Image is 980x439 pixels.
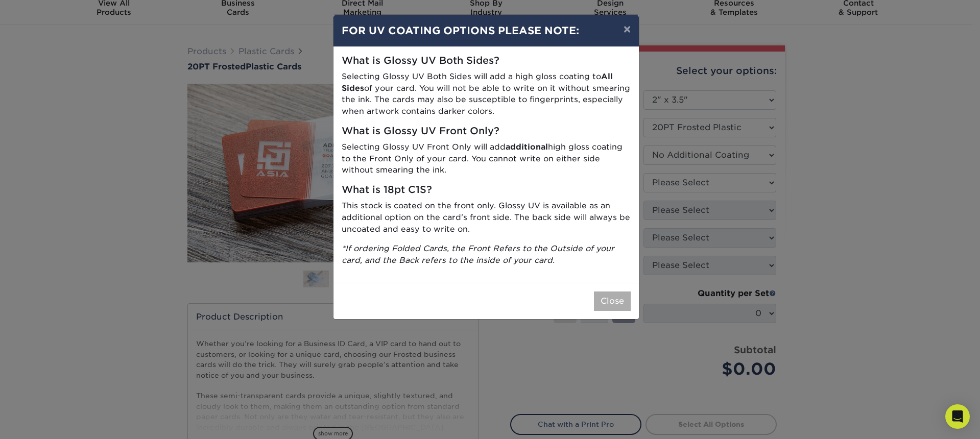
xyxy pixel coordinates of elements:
[342,141,631,176] p: Selecting Glossy UV Front Only will add high gloss coating to the Front Only of your card. You ca...
[342,243,614,265] i: *If ordering Folded Cards, the Front Refers to the Outside of your card, and the Back refers to t...
[342,23,631,38] h4: FOR UV COATING OPTIONS PLEASE NOTE:
[342,71,613,93] strong: All Sides
[945,404,970,429] div: Open Intercom Messenger
[615,15,639,43] button: ×
[594,291,631,311] button: Close
[342,126,631,137] h5: What is Glossy UV Front Only?
[342,200,631,235] p: This stock is coated on the front only. Glossy UV is available as an additional option on the car...
[342,55,631,67] h5: What is Glossy UV Both Sides?
[342,184,631,196] h5: What is 18pt C1S?
[342,71,631,117] p: Selecting Glossy UV Both Sides will add a high gloss coating to of your card. You will not be abl...
[506,142,548,152] strong: additional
